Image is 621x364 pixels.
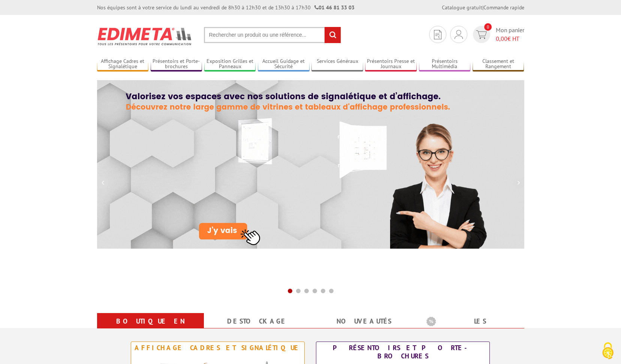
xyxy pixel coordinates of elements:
img: devis rapide [476,30,487,39]
a: Les promotions [426,315,515,342]
a: Commande rapide [483,4,524,11]
input: rechercher [325,27,341,43]
a: Destockage [213,315,302,328]
div: | [442,4,524,11]
a: devis rapide 0 Mon panier 0,00€ HT [471,26,524,43]
a: Services Généraux [311,58,363,70]
a: Exposition Grilles et Panneaux [204,58,256,70]
a: Catalogue gratuit [442,4,482,11]
span: € HT [496,34,524,43]
a: Accueil Guidage et Sécurité [258,58,310,70]
a: Présentoirs et Porte-brochures [151,58,202,70]
span: 0,00 [496,35,507,42]
span: 0 [484,23,492,31]
a: Classement et Rangement [473,58,524,70]
img: devis rapide [455,30,463,39]
div: Présentoirs et Porte-brochures [318,344,488,360]
a: Boutique en ligne [106,315,195,342]
b: Les promotions [426,315,520,330]
div: Affichage Cadres et Signalétique [133,344,302,352]
button: Cookies (fenêtre modale) [595,339,621,364]
div: Nos équipes sont à votre service du lundi au vendredi de 8h30 à 12h30 et de 13h30 à 17h30 [97,4,355,11]
strong: 01 46 81 33 03 [314,4,355,11]
a: nouveautés [320,315,409,328]
img: Cookies (fenêtre modale) [599,342,617,360]
a: Présentoirs Presse et Journaux [365,58,417,70]
img: devis rapide [434,30,441,39]
a: Affichage Cadres et Signalétique [97,58,149,70]
input: Rechercher un produit ou une référence... [204,27,341,43]
img: Présentoir, panneau, stand - Edimeta - PLV, affichage, mobilier bureau, entreprise [97,22,193,50]
a: Présentoirs Multimédia [419,58,471,70]
span: Mon panier [496,26,524,43]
